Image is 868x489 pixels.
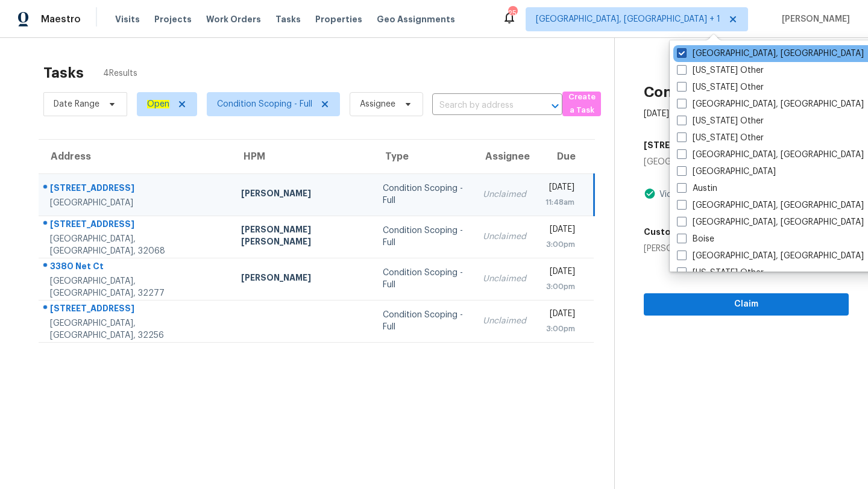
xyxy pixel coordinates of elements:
div: [GEOGRAPHIC_DATA], [GEOGRAPHIC_DATA], 32256 [50,317,222,341]
div: [GEOGRAPHIC_DATA], [GEOGRAPHIC_DATA], 32068 [50,233,222,257]
div: [DATE] [546,308,576,323]
label: [GEOGRAPHIC_DATA] [677,166,776,178]
label: [US_STATE] Other [677,132,764,144]
label: [GEOGRAPHIC_DATA], [GEOGRAPHIC_DATA] [677,250,864,262]
ah_el_jm_1744035306855: Open [147,100,169,108]
label: [GEOGRAPHIC_DATA], [GEOGRAPHIC_DATA] [677,216,864,228]
span: Properties [315,13,362,25]
div: Condition Scoping - Full [383,182,463,207]
div: 25 [508,7,517,19]
div: 3:00pm [546,281,576,293]
input: Search by address [432,96,529,115]
label: [US_STATE] Other [677,267,764,279]
div: 11:48am [546,196,574,208]
span: 4 Results [103,67,137,79]
div: 3:00pm [546,323,576,335]
div: [DATE] [546,266,576,281]
button: Open [547,98,564,114]
th: HPM [231,140,373,173]
div: [DATE] [546,181,574,196]
button: Create a Task [562,92,601,116]
div: [PERSON_NAME] [PERSON_NAME] [241,223,363,251]
div: [PERSON_NAME] [241,272,363,287]
span: [GEOGRAPHIC_DATA], [GEOGRAPHIC_DATA] + 1 [536,13,720,25]
div: [STREET_ADDRESS] [50,182,222,197]
div: Condition Scoping - Full [383,225,463,249]
label: [US_STATE] Other [677,81,764,93]
th: Assignee [473,140,536,173]
label: [US_STATE] Other [677,115,764,127]
label: [GEOGRAPHIC_DATA], [GEOGRAPHIC_DATA] [677,199,864,211]
span: Work Orders [206,13,261,25]
div: [STREET_ADDRESS] [50,302,222,317]
div: [DATE] by 11:48am [644,108,717,120]
div: Unclaimed [483,188,526,201]
div: [PERSON_NAME] [644,243,743,255]
label: Austin [677,182,717,195]
label: [GEOGRAPHIC_DATA], [GEOGRAPHIC_DATA] [677,48,864,60]
div: 3380 Net Ct [50,260,222,275]
span: Maestro [41,13,81,25]
label: [GEOGRAPHIC_DATA], [GEOGRAPHIC_DATA] [677,98,864,110]
div: Unclaimed [483,273,526,285]
h2: Condition Scoping - Full [644,86,811,98]
span: Geo Assignments [377,13,455,25]
span: Assignee [360,98,395,110]
span: Claim [653,297,839,312]
div: Unclaimed [483,315,526,327]
label: Boise [677,233,714,245]
span: Tasks [275,15,301,23]
span: [PERSON_NAME] [777,13,850,25]
div: [STREET_ADDRESS] [50,218,222,233]
span: Projects [154,13,192,25]
th: Address [39,140,231,173]
img: Artifact Present Icon [644,187,656,200]
div: [PERSON_NAME] [241,187,363,202]
div: [DATE] [546,223,576,238]
span: Visits [115,13,140,25]
h5: [STREET_ADDRESS] [644,139,728,151]
div: Condition Scoping - Full [383,267,463,291]
label: [US_STATE] Other [677,64,764,76]
span: Date Range [54,98,99,110]
h2: Tasks [43,67,84,79]
span: Create a Task [568,90,595,118]
span: Condition Scoping - Full [217,98,312,110]
div: Unclaimed [483,231,526,243]
div: Condition Scoping - Full [383,309,463,333]
div: [GEOGRAPHIC_DATA] [50,197,222,209]
label: [GEOGRAPHIC_DATA], [GEOGRAPHIC_DATA] [677,149,864,161]
th: Due [536,140,594,173]
button: Claim [644,293,849,316]
div: 3:00pm [546,238,576,251]
h5: Customer Exp. Partner [644,226,743,238]
div: [GEOGRAPHIC_DATA] [644,156,849,168]
th: Type [373,140,473,173]
div: Videos [656,188,687,201]
div: [GEOGRAPHIC_DATA], [GEOGRAPHIC_DATA], 32277 [50,275,222,299]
